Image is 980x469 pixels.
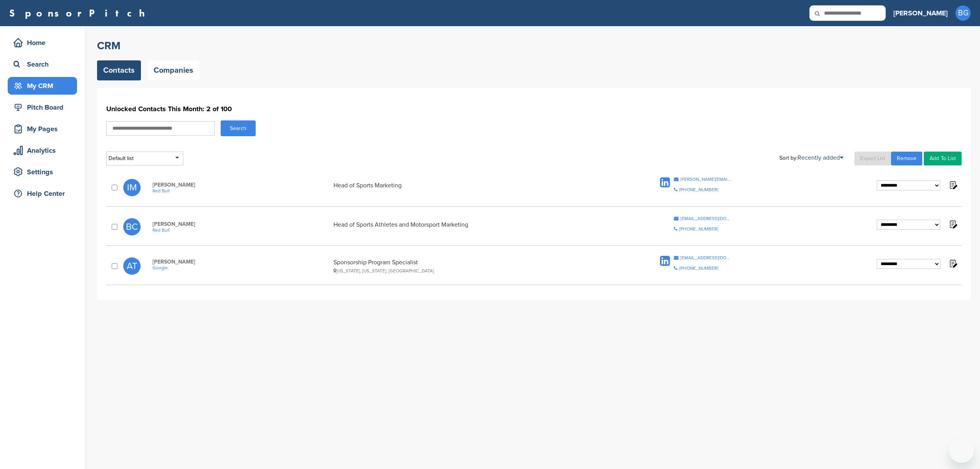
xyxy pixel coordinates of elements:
div: Sponsorship Program Specialist [333,259,612,274]
div: [EMAIL_ADDRESS][DOMAIN_NAME] [680,255,732,260]
button: Search [221,120,256,136]
div: Settings [12,165,77,179]
span: [PERSON_NAME] [152,182,330,188]
div: [US_STATE], [US_STATE], [GEOGRAPHIC_DATA] [333,268,612,274]
a: Google [152,265,330,270]
a: Recently added [797,154,843,162]
iframe: Button to launch messaging window [949,438,974,463]
h1: Unlocked Contacts This Month: 2 of 100 [106,102,962,116]
span: [PERSON_NAME] [152,259,330,265]
a: Search [8,55,77,73]
img: Notes [948,259,958,268]
div: Sort by: [779,155,843,161]
h3: [PERSON_NAME] [893,8,948,18]
a: Companies [147,60,199,80]
a: Remove [891,152,922,165]
div: [PERSON_NAME][EMAIL_ADDRESS][PERSON_NAME][DOMAIN_NAME] [680,177,732,182]
a: Add To List [924,152,962,165]
a: Contacts [97,60,141,80]
a: Red Bull [152,188,330,194]
span: [PERSON_NAME] [152,221,330,227]
div: Search [12,57,77,71]
span: IM [123,179,141,196]
div: Help Center [12,187,77,200]
div: My Pages [12,122,77,136]
a: Settings [8,163,77,181]
span: AT [123,257,141,275]
a: Export List [854,152,891,165]
div: [PHONE_NUMBER] [679,227,718,231]
a: Pitch Board [8,98,77,116]
a: Analytics [8,142,77,159]
a: Home [8,34,77,52]
a: My CRM [8,77,77,95]
span: BC [123,218,141,235]
div: Head of Sports Athletes and Motorsport Marketing [333,221,612,233]
img: Notes [948,219,958,229]
img: Notes [948,180,958,190]
div: My CRM [12,79,77,93]
div: Head of Sports Marketing [333,182,612,194]
a: SponsorPitch [9,8,150,18]
h2: CRM [97,39,971,53]
div: [PHONE_NUMBER] [679,187,718,192]
a: My Pages [8,120,77,138]
div: Pitch Board [12,100,77,114]
span: BG [955,5,971,21]
div: [EMAIL_ADDRESS][DOMAIN_NAME] [680,216,732,221]
div: [PHONE_NUMBER] [679,266,718,270]
div: Analytics [12,144,77,157]
div: Home [12,36,77,50]
a: [PERSON_NAME] [893,5,948,22]
a: Help Center [8,185,77,202]
div: Default list [106,152,183,165]
a: Red Bull [152,227,330,233]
